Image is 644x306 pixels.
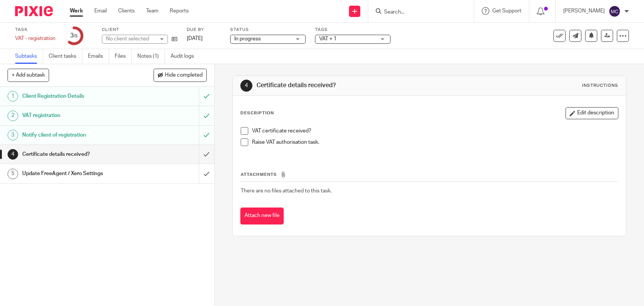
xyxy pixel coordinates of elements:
a: Team [146,7,158,15]
button: Hide completed [154,69,207,81]
h1: Client Registration Details [22,91,135,102]
a: Email [94,7,107,15]
span: VAT + 1 [319,36,337,42]
a: Emails [88,49,109,64]
h1: Certificate details received? [22,149,135,160]
span: Get Support [492,8,521,14]
div: Instructions [582,83,618,89]
h1: Notify client of registration [22,129,135,141]
div: 4 [240,80,252,92]
p: [PERSON_NAME] [563,7,605,15]
div: 1 [8,91,18,101]
div: No client selected [106,35,155,43]
a: Client tasks [49,49,82,64]
p: Raise VAT authorisation task. [252,138,618,146]
div: 3 [8,130,18,140]
small: /5 [74,34,78,38]
div: VAT - registration [15,35,55,42]
a: Notes (1) [137,49,165,64]
a: Clients [118,7,135,15]
button: Attach new file [240,208,284,225]
a: Reports [170,7,189,15]
label: Tags [315,27,390,33]
h1: Update FreeAgent / Xero Settings [22,168,135,179]
label: Due by [187,27,221,33]
input: Search [383,9,451,16]
h1: Certificate details received? [257,81,446,89]
p: Description [240,110,274,116]
h1: VAT registration [22,110,135,121]
a: Subtasks [15,49,43,64]
div: 2 [8,111,18,121]
p: VAT certificate received? [252,127,618,135]
div: 4 [8,149,18,160]
label: Client [102,27,177,33]
div: 3 [70,31,78,40]
a: Work [70,7,83,15]
button: Edit description [566,107,618,119]
div: 5 [8,169,18,179]
img: svg%3E [609,5,621,17]
button: + Add subtask [8,69,49,81]
label: Task [15,27,55,33]
a: Files [115,49,132,64]
span: Hide completed [165,72,203,78]
a: Audit logs [171,49,200,64]
span: There are no files attached to this task. [241,188,332,194]
span: Attachments [241,172,277,177]
img: Pixie [15,6,53,16]
span: [DATE] [187,36,203,41]
span: In progress [234,36,261,42]
label: Status [230,27,306,33]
